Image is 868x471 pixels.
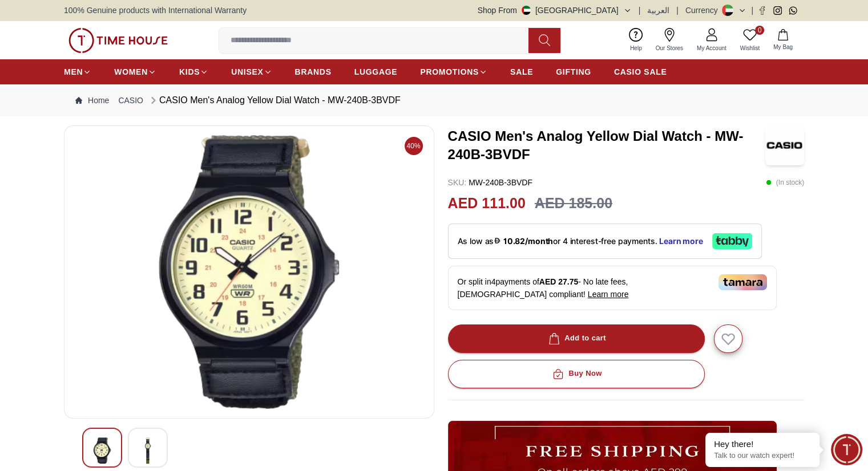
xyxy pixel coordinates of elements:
div: Chat Widget [831,434,862,465]
img: United Arab Emirates [522,6,531,15]
a: Our Stores [649,26,690,55]
span: 40% [405,137,423,155]
img: ... [68,28,168,53]
div: Buy Now [550,367,601,380]
a: GIFTING [556,62,591,82]
a: Facebook [758,6,766,15]
img: CASIO Men's Analog Yellow Dial Watch - MW-240B-3BVDF [765,125,804,165]
button: Add to cart [448,324,705,353]
div: Hey there! [714,438,811,450]
div: Currency [685,5,722,16]
a: WOMEN [114,62,156,82]
p: MW-240B-3BVDF [448,177,532,188]
a: MEN [64,62,91,82]
img: CASIO Men's Analog Yellow Dial Watch - MW-240B-3BVDF [138,437,158,464]
img: CASIO Men's Analog Yellow Dial Watch - MW-240B-3BVDF [92,437,112,464]
a: CASIO SALE [614,62,667,82]
div: CASIO Men's Analog Yellow Dial Watch - MW-240B-3BVDF [148,94,401,107]
a: Home [75,95,109,106]
div: Or split in 4 payments of - No late fees, [DEMOGRAPHIC_DATA] compliant! [448,266,777,310]
button: Shop From[GEOGRAPHIC_DATA] [478,5,632,16]
span: | [751,5,753,16]
a: Whatsapp [789,6,797,15]
span: WOMEN [114,66,148,78]
span: My Account [692,44,731,52]
a: Instagram [773,6,782,15]
button: My Bag [766,27,800,54]
h3: AED 185.00 [535,193,612,214]
p: ( In stock ) [766,177,804,188]
span: GIFTING [556,66,591,78]
div: Add to cart [546,332,606,345]
span: PROMOTIONS [420,66,479,78]
span: Our Stores [651,44,688,52]
button: العربية [647,5,669,16]
span: UNISEX [231,66,263,78]
a: KIDS [179,62,208,82]
img: CASIO Men's Analog Yellow Dial Watch - MW-240B-3BVDF [74,135,425,409]
span: Wishlist [736,44,764,52]
span: SKU : [448,178,467,187]
h2: AED 111.00 [448,193,526,214]
img: Tamara [718,274,767,290]
span: 100% Genuine products with International Warranty [64,5,247,16]
span: Learn more [588,290,629,299]
a: LUGGAGE [354,62,398,82]
p: Talk to our watch expert! [714,451,811,461]
span: 0 [755,26,764,35]
a: CASIO [118,95,143,106]
a: PROMOTIONS [420,62,487,82]
span: BRANDS [295,66,332,78]
span: AED 27.75 [539,277,578,286]
a: BRANDS [295,62,332,82]
h3: CASIO Men's Analog Yellow Dial Watch - MW-240B-3BVDF [448,127,765,164]
a: 0Wishlist [733,26,766,55]
span: LUGGAGE [354,66,398,78]
a: SALE [510,62,533,82]
span: Help [625,44,647,52]
span: My Bag [769,43,797,51]
span: CASIO SALE [614,66,667,78]
span: MEN [64,66,83,78]
nav: Breadcrumb [64,84,804,116]
span: KIDS [179,66,200,78]
span: SALE [510,66,533,78]
a: UNISEX [231,62,272,82]
span: | [676,5,679,16]
span: | [639,5,641,16]
a: Help [623,26,649,55]
button: Buy Now [448,360,705,388]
